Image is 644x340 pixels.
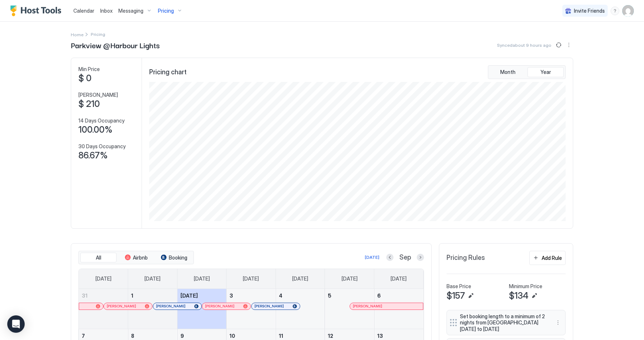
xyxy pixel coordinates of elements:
span: [PERSON_NAME] [78,92,118,98]
span: Parkview @Harbour Lights [71,40,160,50]
div: [PERSON_NAME] [205,304,248,308]
span: Booking [169,254,187,261]
a: September 4, 2025 [276,289,325,302]
span: Messaging [118,8,143,14]
span: Breadcrumb [91,32,105,37]
a: Home [71,30,83,38]
button: Month [490,67,526,77]
button: Year [527,67,564,77]
div: tab-group [78,251,194,265]
span: 6 [377,293,381,299]
div: menu [564,41,573,49]
a: August 31, 2025 [79,289,128,302]
button: Booking [156,253,192,263]
div: [PERSON_NAME] [353,304,420,308]
span: 12 [328,333,333,339]
span: Synced about 9 hours ago [497,42,551,48]
span: 13 [377,333,383,339]
span: 31 [82,293,87,299]
div: User profile [622,5,634,17]
span: [PERSON_NAME] [353,304,382,308]
span: Sep [399,253,411,262]
a: Inbox [100,7,113,14]
span: 86.67% [78,150,108,161]
td: September 6, 2025 [374,289,423,329]
td: September 4, 2025 [276,289,325,329]
span: 9 [180,333,184,339]
span: Year [541,69,551,75]
div: tab-group [488,65,566,79]
a: September 2, 2025 [178,289,227,302]
button: Edit [466,291,475,300]
span: Pricing chart [149,68,187,76]
span: Inbox [100,8,113,14]
div: Add Rule [542,254,562,262]
button: [DATE] [364,253,380,262]
button: Add Rule [529,251,566,265]
span: [PERSON_NAME] [156,304,186,308]
span: [DATE] [243,275,259,282]
span: [DATE] [180,293,198,299]
a: Friday [334,269,365,289]
a: Sunday [88,269,119,289]
span: Invite Friends [574,8,605,14]
button: All [80,253,117,263]
span: All [96,254,101,261]
span: [DATE] [292,275,308,282]
span: [PERSON_NAME] [254,304,284,308]
div: menu [611,7,619,15]
span: 1 [131,293,133,299]
button: Airbnb [118,253,154,263]
td: September 5, 2025 [325,289,374,329]
span: Airbnb [133,254,148,261]
a: September 1, 2025 [128,289,177,302]
div: [PERSON_NAME] [107,304,149,308]
span: 14 Days Occupancy [78,117,125,124]
a: Host Tools Logo [10,5,65,16]
button: More options [564,41,573,49]
span: 4 [279,293,282,299]
span: Home [71,32,83,37]
span: $157 [447,290,465,301]
span: Set booking length to a minimum of 2 nights from [GEOGRAPHIC_DATA][DATE] to [DATE] [460,313,546,332]
span: 30 Days Occupancy [78,143,126,150]
span: Pricing [158,8,174,14]
button: Previous month [386,254,394,261]
a: September 3, 2025 [227,289,276,302]
span: [DATE] [194,275,210,282]
td: August 31, 2025 [79,289,128,329]
button: Edit [530,291,539,300]
span: [PERSON_NAME] [205,304,235,308]
a: September 5, 2025 [325,289,374,302]
span: 10 [229,333,235,339]
span: $134 [509,290,529,301]
span: Minimum Price [509,283,542,290]
div: [PERSON_NAME] [254,304,297,308]
td: September 2, 2025 [177,289,227,329]
span: $ 0 [78,73,91,84]
span: [DATE] [95,275,111,282]
a: Monday [137,269,168,289]
span: [DATE] [391,275,407,282]
a: Saturday [383,269,414,289]
span: 5 [328,293,331,299]
span: Pricing Rules [447,254,485,262]
td: September 1, 2025 [128,289,178,329]
span: Base Price [447,283,471,290]
span: 7 [82,333,85,339]
a: Thursday [285,269,315,289]
button: More options [554,318,562,327]
a: Tuesday [187,269,217,289]
span: Min Price [78,66,100,72]
span: 8 [131,333,134,339]
span: [DATE] [342,275,358,282]
div: Open Intercom Messenger [7,315,25,333]
div: [DATE] [365,254,379,261]
td: September 3, 2025 [227,289,276,329]
span: 100.00% [78,124,113,135]
span: [PERSON_NAME] [107,304,136,308]
button: Sync prices [554,41,563,49]
a: September 6, 2025 [374,289,423,302]
span: Calendar [73,8,94,14]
